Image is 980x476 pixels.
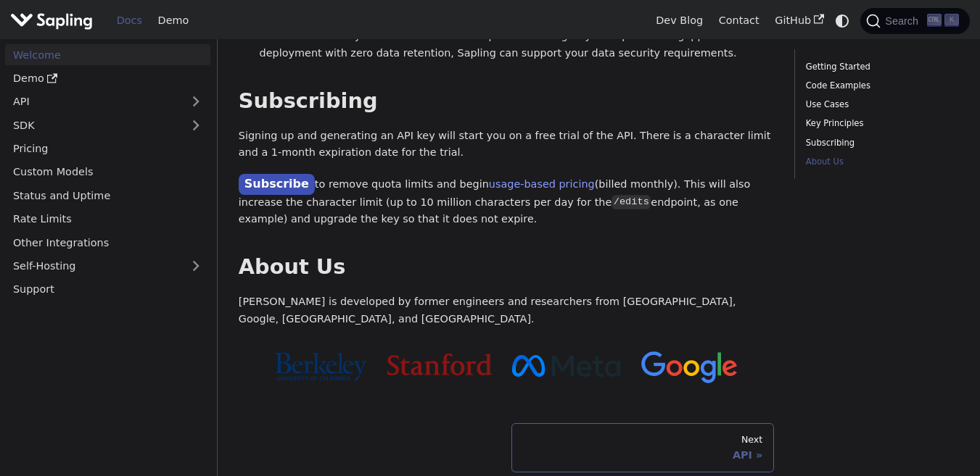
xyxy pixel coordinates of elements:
[5,44,210,65] a: Welcome
[239,293,774,328] p: [PERSON_NAME] is developed by former engineers and researchers from [GEOGRAPHIC_DATA], Google, [G...
[806,60,954,74] a: Getting Started
[10,10,93,31] img: Sapling.ai
[5,256,210,277] a: Self-Hosting
[239,128,774,162] p: Signing up and generating an API key will start you on a free trial of the API. There is a charac...
[10,10,98,31] a: Sapling.ai
[641,351,738,384] img: Google
[181,114,210,135] button: Expand sidebar category 'SDK'
[806,79,954,93] a: Code Examples
[767,9,831,32] a: GitHub
[522,434,762,446] div: Next
[648,9,710,32] a: Dev Blog
[511,423,774,472] a: NextAPI
[489,178,595,190] a: usage-based pricing
[806,136,954,150] a: Subscribing
[5,232,210,253] a: Other Integrations
[239,254,774,280] h2: About Us
[832,10,853,31] button: Switch between dark and light mode (currently system mode)
[5,209,210,230] a: Rate Limits
[5,68,210,89] a: Demo
[5,91,181,112] a: API
[944,14,959,27] kbd: K
[274,352,366,381] img: Cal
[260,28,774,62] li: : Whether you use our cloud and require finetuning or you require an airgapped deployment with ze...
[387,354,491,375] img: Stanford
[239,175,774,228] p: to remove quota limits and begin (billed monthly). This will also increase the character limit (u...
[612,195,651,209] code: /edits
[806,98,954,112] a: Use Cases
[806,117,954,130] a: Key Principles
[5,279,210,300] a: Support
[5,185,210,206] a: Status and Uptime
[512,355,620,377] img: Meta
[711,9,767,32] a: Contact
[860,8,969,34] button: Search (Ctrl+K)
[109,9,150,32] a: Docs
[150,9,197,32] a: Demo
[5,162,210,183] a: Custom Models
[239,174,315,195] a: Subscribe
[806,155,954,169] a: About Us
[239,423,774,472] nav: Docs pages
[181,91,210,112] button: Expand sidebar category 'API'
[5,138,210,159] a: Pricing
[239,88,774,114] h2: Subscribing
[881,15,927,27] span: Search
[522,448,762,462] div: API
[5,114,181,135] a: SDK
